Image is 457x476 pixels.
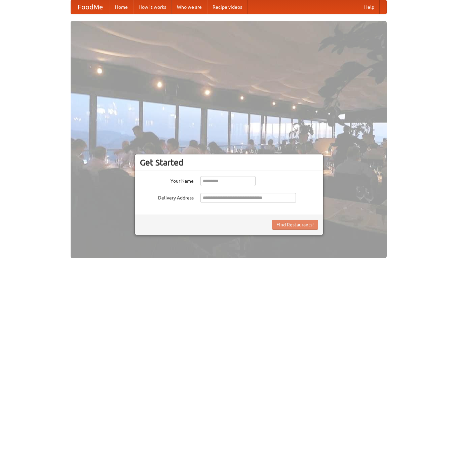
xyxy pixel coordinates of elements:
[133,0,172,14] a: How it works
[272,220,318,230] button: Find Restaurants!
[207,0,247,14] a: Recipe videos
[140,193,194,201] label: Delivery Address
[110,0,133,14] a: Home
[140,157,318,168] h3: Get Started
[172,0,207,14] a: Who we are
[359,0,380,14] a: Help
[71,0,110,14] a: FoodMe
[140,176,194,184] label: Your Name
